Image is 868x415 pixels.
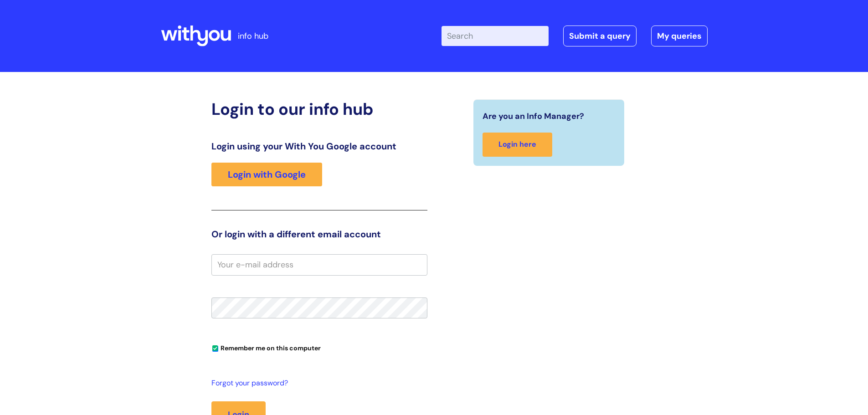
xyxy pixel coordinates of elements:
input: Your e-mail address [211,254,427,275]
span: Are you an Info Manager? [483,109,584,123]
p: info hub [238,29,268,43]
a: Forgot your password? [211,377,423,390]
label: Remember me on this computer [211,342,321,352]
a: Submit a query [563,26,637,46]
input: Remember me on this computer [212,346,218,352]
h3: Or login with a different email account [211,229,427,240]
input: Search [442,26,549,46]
h2: Login to our info hub [211,99,427,119]
div: You can uncheck this option if you're logging in from a shared device [211,340,427,355]
h3: Login using your With You Google account [211,141,427,152]
a: Login here [483,133,552,157]
a: My queries [651,26,708,46]
a: Login with Google [211,163,322,186]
